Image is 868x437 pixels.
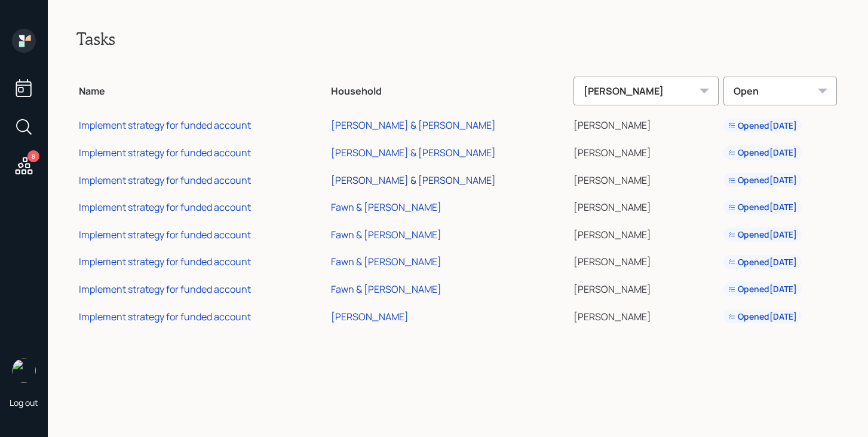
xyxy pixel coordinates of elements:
[571,110,721,138] td: [PERSON_NAME]
[728,229,797,241] div: Opened [DATE]
[79,283,251,296] div: Implement strategy for funded account
[571,219,721,247] td: [PERSON_NAME]
[571,247,721,274] td: [PERSON_NAME]
[723,77,837,105] div: Open
[331,228,441,241] div: Fawn & [PERSON_NAME]
[331,119,496,132] div: [PERSON_NAME] & [PERSON_NAME]
[728,120,797,132] div: Opened [DATE]
[571,274,721,301] td: [PERSON_NAME]
[571,165,721,192] td: [PERSON_NAME]
[571,137,721,165] td: [PERSON_NAME]
[728,256,797,268] div: Opened [DATE]
[728,174,797,186] div: Opened [DATE]
[79,310,251,323] div: Implement strategy for funded account
[10,397,38,408] div: Log out
[571,192,721,219] td: [PERSON_NAME]
[728,311,797,323] div: Opened [DATE]
[79,228,251,241] div: Implement strategy for funded account
[331,174,496,187] div: [PERSON_NAME] & [PERSON_NAME]
[331,310,409,323] div: [PERSON_NAME]
[573,77,719,105] div: [PERSON_NAME]
[331,283,441,296] div: Fawn & [PERSON_NAME]
[728,283,797,295] div: Opened [DATE]
[79,119,251,132] div: Implement strategy for funded account
[79,146,251,159] div: Implement strategy for funded account
[728,147,797,159] div: Opened [DATE]
[331,255,441,268] div: Fawn & [PERSON_NAME]
[331,201,441,214] div: Fawn & [PERSON_NAME]
[76,29,839,49] h2: Tasks
[728,201,797,213] div: Opened [DATE]
[329,68,571,110] th: Household
[76,68,329,110] th: Name
[79,174,251,187] div: Implement strategy for funded account
[331,146,496,159] div: [PERSON_NAME] & [PERSON_NAME]
[571,301,721,329] td: [PERSON_NAME]
[79,255,251,268] div: Implement strategy for funded account
[27,150,39,162] div: 8
[12,359,36,383] img: michael-russo-headshot.png
[79,201,251,214] div: Implement strategy for funded account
